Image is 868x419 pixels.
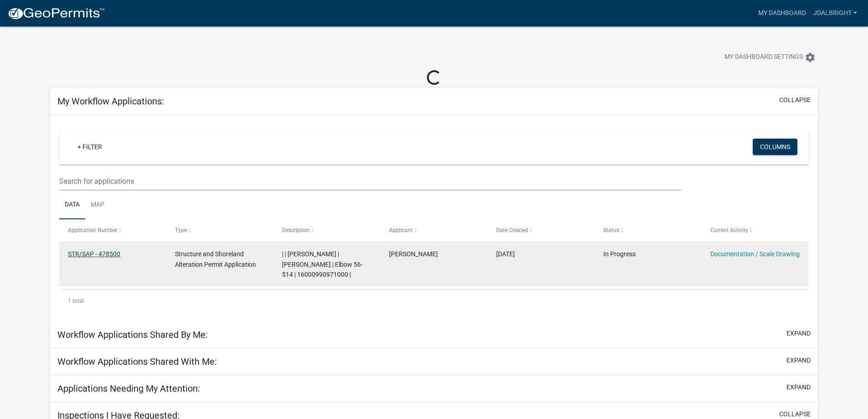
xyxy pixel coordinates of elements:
[57,96,164,107] h5: My Workflow Applications:
[68,250,120,258] a: STR/SAP - 478500
[786,356,811,365] button: expand
[488,219,595,241] datatable-header-cell: Date Created
[753,139,797,155] button: Columns
[282,227,310,233] span: Description
[755,5,810,22] a: My Dashboard
[282,250,363,279] span: | | JEFFREY ALBRIGHT | KIMBERLY BEYER | Elbow 56-514 | 16000990971000 |
[57,356,217,367] h5: Workflow Applications Shared With Me:
[810,5,861,22] a: jdalbright
[594,219,701,241] datatable-header-cell: Status
[59,172,681,191] input: Search for applications
[70,139,109,155] a: + Filter
[57,383,200,394] h5: Applications Needing My Attention:
[701,219,808,241] datatable-header-cell: Current Activity
[603,227,619,233] span: Status
[805,52,816,63] i: settings
[779,95,811,105] button: collapse
[779,409,811,419] button: collapse
[380,219,488,241] datatable-header-cell: Applicant
[59,219,166,241] datatable-header-cell: Application Number
[786,383,811,392] button: expand
[717,48,823,66] button: My Dashboard Settingssettings
[59,290,809,312] div: 1 total
[273,219,380,241] datatable-header-cell: Description
[68,227,118,233] span: Application Number
[175,250,256,268] span: Structure and Shoreland Alteration Permit Application
[389,227,413,233] span: Applicant
[710,227,748,233] span: Current Activity
[389,250,438,258] span: Jeffrey Dennis Albright
[496,250,515,258] span: 09/15/2025
[85,191,110,220] a: Map
[724,52,803,63] span: My Dashboard Settings
[166,219,273,241] datatable-header-cell: Type
[496,227,528,233] span: Date Created
[603,250,636,258] span: In Progress
[57,329,208,340] h5: Workflow Applications Shared By Me:
[50,115,818,321] div: collapse
[59,191,85,220] a: Data
[710,250,800,258] a: Documentation / Scale Drawing
[786,329,811,338] button: expand
[175,227,187,233] span: Type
